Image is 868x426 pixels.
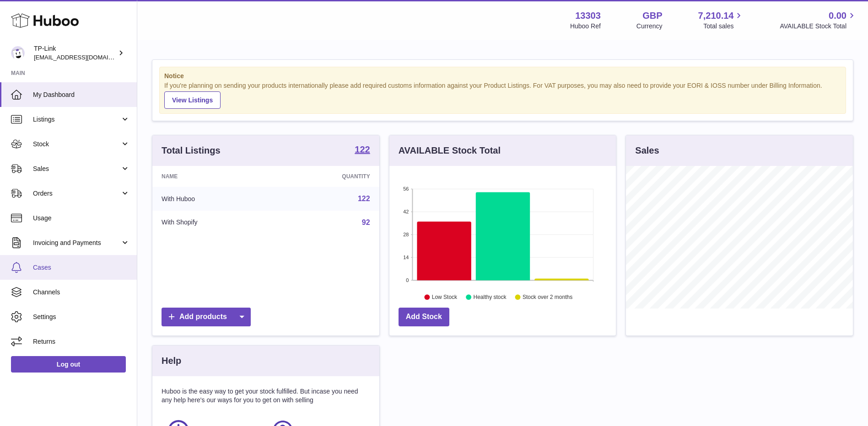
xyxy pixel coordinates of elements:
[33,115,120,124] span: Listings
[355,145,370,156] a: 122
[829,10,846,22] span: 0.00
[575,10,601,22] strong: 13303
[33,165,120,173] span: Sales
[162,355,181,367] h3: Help
[34,44,116,62] div: TP-Link
[432,294,458,300] text: Low Stock
[162,308,251,326] a: Add products
[152,166,275,187] th: Name
[34,53,135,61] span: [EMAIL_ADDRESS][DOMAIN_NAME]
[164,91,221,109] a: View Listings
[403,209,409,214] text: 42
[355,145,370,154] strong: 122
[403,232,409,237] text: 28
[362,218,370,226] a: 92
[33,288,130,297] span: Channels
[152,187,275,211] td: With Huboo
[275,166,379,187] th: Quantity
[703,22,744,31] span: Total sales
[642,10,662,22] strong: GBP
[636,22,663,31] div: Currency
[33,214,130,223] span: Usage
[164,72,841,80] strong: Notice
[473,294,507,300] text: Healthy stock
[33,263,130,272] span: Cases
[698,10,734,22] span: 7,210.14
[523,294,572,300] text: Stock over 2 months
[164,81,841,109] div: If you're planning on sending your products internationally please add required customs informati...
[406,277,409,283] text: 0
[152,211,275,234] td: With Shopify
[162,144,221,157] h3: Total Listings
[33,189,120,198] span: Orders
[162,387,370,405] p: Huboo is the easy way to get your stock fulfilled. But incase you need any help here's our ways f...
[403,255,409,260] text: 14
[33,313,130,321] span: Settings
[11,356,126,373] a: Log out
[399,308,449,326] a: Add Stock
[780,22,857,31] span: AVAILABLE Stock Total
[399,144,501,157] h3: AVAILABLE Stock Total
[698,10,744,31] a: 7,210.14 Total sales
[570,22,601,31] div: Huboo Ref
[635,144,659,157] h3: Sales
[33,140,120,149] span: Stock
[33,239,120,247] span: Invoicing and Payments
[11,46,25,60] img: gaby.chen@tp-link.com
[358,195,370,202] a: 122
[403,186,409,192] text: 56
[33,91,130,99] span: My Dashboard
[780,10,857,31] a: 0.00 AVAILABLE Stock Total
[33,337,130,346] span: Returns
